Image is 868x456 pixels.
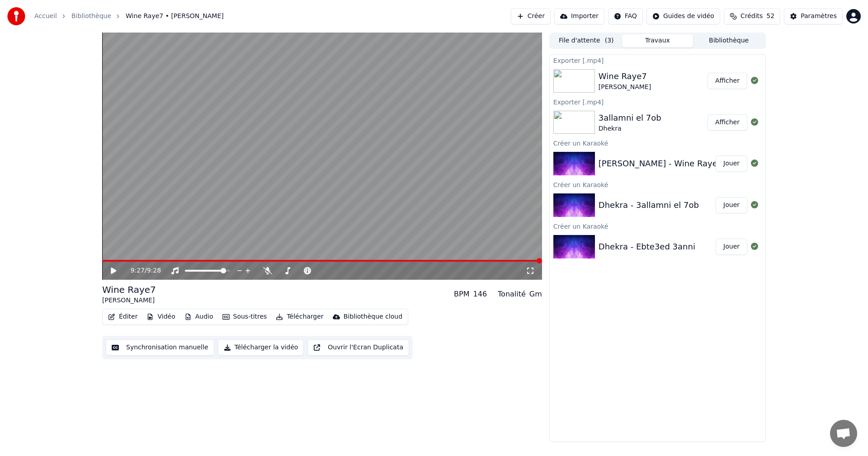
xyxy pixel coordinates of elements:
div: Exporter [.mp4] [550,96,765,107]
button: Audio [181,310,217,323]
div: Ouvrir le chat [830,420,857,447]
button: FAQ [608,8,643,24]
div: Gm [529,289,542,300]
div: [PERSON_NAME] [102,296,156,305]
button: Afficher [708,114,747,131]
a: Accueil [34,12,57,21]
button: Sous-titres [219,310,271,323]
button: Jouer [716,239,747,255]
span: Wine Raye7 • [PERSON_NAME] [126,12,224,21]
div: BPM [454,289,469,300]
img: youka [7,7,25,25]
button: File d'attente [551,34,622,47]
button: Bibliothèque [693,34,764,47]
span: Crédits [741,12,763,21]
div: Créer un Karaoké [550,137,765,148]
div: / [131,266,152,275]
div: Dhekra - 3allamni el 7ob [599,199,699,212]
div: Exporter [.mp4] [550,55,765,66]
div: Dhekra [599,124,661,133]
div: 3allamni el 7ob [599,112,661,124]
div: [PERSON_NAME] - Wine Raye7 [599,157,722,170]
div: Bibliothèque cloud [344,312,402,321]
button: Télécharger [272,310,327,323]
div: 146 [473,289,487,300]
button: Jouer [716,197,747,213]
button: Importer [554,8,604,24]
div: Dhekra - Ebte3ed 3anni [599,240,695,253]
span: 9:27 [131,266,145,275]
div: Créer un Karaoké [550,221,765,231]
button: Guides de vidéo [646,8,720,24]
button: Afficher [708,73,747,89]
button: Synchronisation manuelle [106,339,214,356]
div: Wine Raye7 [102,283,156,296]
button: Jouer [716,155,747,172]
button: Créer [511,8,551,24]
div: Tonalité [498,289,526,300]
button: Travaux [622,34,693,47]
div: Créer un Karaoké [550,179,765,190]
button: Paramètres [784,8,843,24]
button: Télécharger la vidéo [218,339,304,356]
div: [PERSON_NAME] [599,83,651,92]
span: ( 3 ) [605,36,614,45]
a: Bibliothèque [71,12,111,21]
button: Vidéo [143,310,179,323]
button: Crédits52 [724,8,780,24]
nav: breadcrumb [34,12,224,21]
button: Éditer [104,310,141,323]
span: 9:28 [147,266,161,275]
button: Ouvrir l'Ecran Duplicata [307,339,409,356]
span: 52 [766,12,774,21]
div: Wine Raye7 [599,70,651,83]
div: Paramètres [801,12,837,21]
